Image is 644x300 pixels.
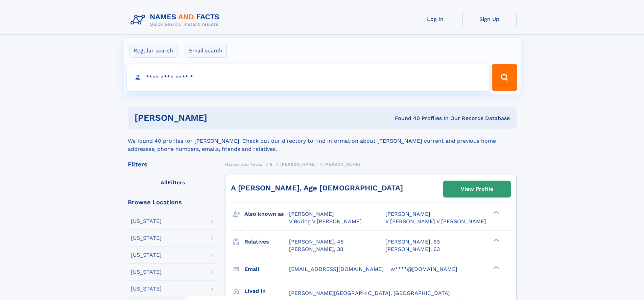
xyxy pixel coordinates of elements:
div: [US_STATE] [131,252,162,258]
div: We found 40 profiles for [PERSON_NAME]. Check out our directory to find information about [PERSON... [128,129,517,153]
span: [EMAIL_ADDRESS][DOMAIN_NAME] [289,266,384,272]
span: B [270,162,273,167]
h3: Relatives [244,236,289,248]
a: Sign Up [462,11,517,27]
img: Logo Names and Facts [128,11,225,29]
span: [PERSON_NAME] [289,211,334,217]
a: View Profile [444,181,510,197]
label: Email search [185,44,227,58]
a: [PERSON_NAME], 38 [289,246,343,253]
span: V Boring V [PERSON_NAME] [289,218,362,225]
a: Log In [408,11,462,27]
h3: Also known as [244,208,289,220]
span: All [161,179,168,186]
button: Search Button [492,64,517,91]
div: [US_STATE] [131,269,162,275]
label: Regular search [129,44,177,58]
div: [US_STATE] [131,218,162,224]
span: [PERSON_NAME] [324,162,360,167]
h3: Email [244,263,289,275]
div: Browse Locations [128,199,218,205]
div: ❯ [492,210,500,215]
span: [PERSON_NAME] [280,162,316,167]
div: [US_STATE] [131,286,162,292]
span: [PERSON_NAME] [385,211,430,217]
a: Names and Facts [225,160,262,168]
a: A [PERSON_NAME], Age [DEMOGRAPHIC_DATA] [231,184,403,192]
span: V [PERSON_NAME] V [PERSON_NAME] [385,218,486,225]
h3: Lived in [244,285,289,297]
a: B [270,160,273,168]
a: [PERSON_NAME], 45 [289,238,343,246]
div: Filters [128,161,218,167]
div: View Profile [461,181,493,197]
div: [US_STATE] [131,235,162,241]
a: [PERSON_NAME], 63 [385,246,440,253]
a: [PERSON_NAME], 63 [385,238,440,246]
div: Found 40 Profiles In Our Records Database [301,115,510,122]
div: ❯ [492,265,500,270]
label: Filters [128,175,218,191]
div: ❯ [492,238,500,242]
span: [PERSON_NAME][GEOGRAPHIC_DATA], [GEOGRAPHIC_DATA] [289,290,450,296]
input: search input [127,64,489,91]
a: [PERSON_NAME] [280,160,316,168]
h1: [PERSON_NAME] [135,114,301,122]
